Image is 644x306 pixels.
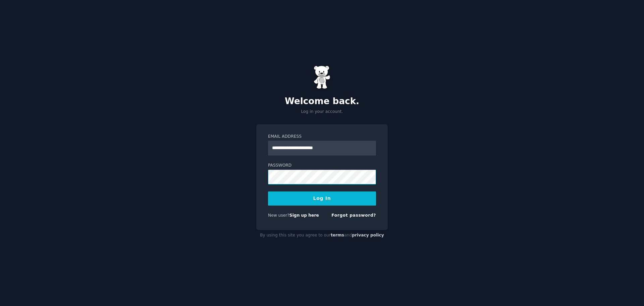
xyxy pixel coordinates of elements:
span: New user? [268,213,289,218]
h2: Welcome back. [256,96,388,107]
label: Password [268,163,376,169]
img: Gummy Bear [314,65,330,89]
a: Sign up here [289,213,319,218]
div: By using this site you agree to our and [256,230,388,241]
button: Log In [268,191,376,206]
a: privacy policy [352,233,384,237]
a: terms [331,233,344,237]
a: Forgot password? [331,213,376,218]
p: Log in your account. [256,109,388,115]
label: Email Address [268,134,376,140]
